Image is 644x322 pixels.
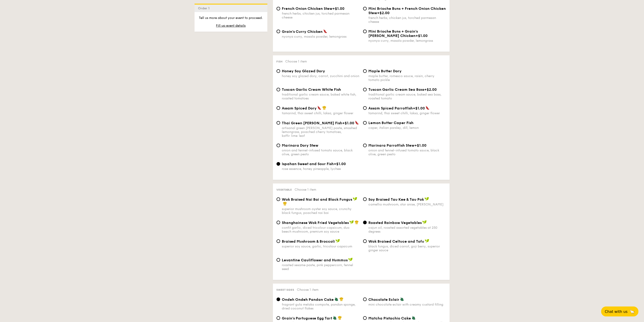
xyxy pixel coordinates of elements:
span: Chat with us [605,309,628,314]
img: icon-vegan.f8ff3823.svg [348,258,353,262]
div: onion and fennel-infused tomato sauce, black olive, green pesto [369,148,446,156]
img: icon-spicy.37a8142b.svg [426,106,430,110]
span: Wok Braised Celtuce and Tofu [369,239,424,244]
div: mini chocolate eclair with creamy custard filling [369,303,446,306]
div: french herbs, chicken jus, torched parmesan cheese [369,16,446,24]
span: Grain's Portuguese Egg Tart [282,316,332,320]
span: Levantine Cauliflower and Hummus [282,258,348,262]
input: Grain's Portuguese Egg Tartoriginal Grain egg custard – secret recipe [277,316,280,320]
img: icon-chef-hat.a58ddaea.svg [322,106,326,110]
span: Shanghainese Wok Fried Vegetables [282,221,349,225]
input: Honey Soy Glazed Doryhoney soy glazed dory, carrot, zucchini and onion [277,69,280,73]
input: Mini Brioche Buns + French Onion Chicken Stew+$2.00french herbs, chicken jus, torched parmesan ch... [363,7,367,10]
img: icon-vegetarian.fe4039eb.svg [400,297,404,301]
div: nyonya curry, masala powder, lemongrass [282,35,359,39]
div: black fungus, diced carrot, goji berry, superior ginger sauce [369,244,446,252]
input: Maple Butter Dorymaple butter, romesco sauce, raisin, cherry tomato pickle [363,69,367,73]
div: french herbs, chicken jus, torched parmesan cheese [282,12,359,19]
input: Braised Mushroom & Broccolisuperior soy sauce, garlic, tricolour capsicum [277,239,280,243]
span: +$2.00 [424,87,437,92]
div: caper, italian parsley, dill, lemon [369,126,446,130]
span: Roasted Rainbow Vegetables [369,221,422,225]
span: Braised Mushroom & Broccoli [282,239,335,244]
span: Sweet sides [277,288,294,291]
input: Ondeh Ondeh Pandan Cakefragrant gula melaka compote, pandan sponge, dried coconut flakes [277,298,280,301]
img: icon-spicy.37a8142b.svg [323,29,327,33]
div: roasted sesame paste, pink peppercorn, fennel seed [282,263,359,271]
img: icon-spicy.37a8142b.svg [355,121,359,125]
span: French Onion Chicken Stew [282,6,333,11]
span: ⁠Soy Braised Tau Kee & Tau Pok [369,197,424,202]
span: Choose 1 item [297,288,319,292]
img: icon-vegetarian.fe4039eb.svg [334,297,339,301]
span: Mini Brioche Buns + French Onion Chicken Stew [369,6,446,15]
span: +$2.00 [377,11,390,15]
img: icon-spicy.37a8142b.svg [317,106,321,110]
img: icon-chef-hat.a58ddaea.svg [283,202,287,206]
input: Ispahan Sweet and Sour Fish+$1.00rose essence, honey pineapple, lychee [277,162,280,166]
div: superior soy sauce, garlic, tricolour capsicum [282,244,359,248]
span: Marinara Dory Stew [282,143,318,148]
input: Wok Braised Nai Bai and Black Fungussuperior mushroom oyster soy sauce, crunchy black fungus, poa... [277,197,280,201]
input: Grain's Curry Chickennyonya curry, masala powder, lemongrass [277,30,280,33]
div: superior mushroom oyster soy sauce, crunchy black fungus, poached nai bai [282,207,359,215]
span: Assam Spiced Dory [282,106,317,110]
img: icon-vegan.f8ff3823.svg [349,220,354,224]
img: icon-vegetarian.fe4039eb.svg [412,316,416,320]
input: Levantine Cauliflower and Hummusroasted sesame paste, pink peppercorn, fennel seed [277,258,280,262]
img: icon-chef-hat.a58ddaea.svg [339,297,344,301]
div: confit garlic, diced tricolour capsicum, duo beech mushroom, premium soy sauce [282,226,359,234]
button: Chat with us🦙 [601,306,639,317]
input: French Onion Chicken Stew+$1.00french herbs, chicken jus, torched parmesan cheese [277,7,280,10]
input: Lemon Butter Caper Fishcaper, italian parsley, dill, lemon [363,121,367,125]
span: +$1.00 [334,162,346,166]
span: Honey Soy Glazed Dory [282,69,325,73]
div: traditional garlic cream sauce, baked white fish, roasted tomatoes [282,93,359,100]
span: Chocolate Eclair [369,297,400,302]
div: rose essence, honey pineapple, lychee [282,167,359,171]
div: tamarind, thai sweet chilli, laksa, ginger flower [282,111,359,115]
img: icon-vegan.f8ff3823.svg [425,197,429,201]
span: Matcha Pistachio Cake [369,316,411,320]
span: Marinara Parrotfish Stew [369,143,415,148]
input: Assam Spiced Parrotfish+$1.00tamarind, thai sweet chilli, laksa, ginger flower [363,106,367,110]
span: Ondeh Ondeh Pandan Cake [282,297,334,302]
input: Assam Spiced Dorytamarind, thai sweet chilli, laksa, ginger flower [277,106,280,110]
div: nyonya curry, masala powder, lemongrass [369,39,446,43]
img: icon-vegan.f8ff3823.svg [336,239,340,243]
span: Wok Braised Nai Bai and Black Fungus [282,197,352,202]
span: Choose 1 item [295,188,316,192]
input: Matcha Pistachio Cakepremium matcha powder, pistachio puree, vanilla bean sponge [363,316,367,320]
div: maple butter, romesco sauce, raisin, cherry tomato pickle [369,74,446,82]
span: 🦙 [629,309,635,314]
span: Tuscan Garlic Cream Sea Bass [369,87,424,92]
div: honey soy glazed dory, carrot, zucchini and onion [282,74,359,78]
span: Ispahan Sweet and Sour Fish [282,162,334,166]
input: Mini Brioche Buns + Grain's [PERSON_NAME] Chicken+$1.00nyonya curry, masala powder, lemongrass [363,30,367,33]
span: Grain's Curry Chicken [282,29,323,34]
input: Chocolate Eclairmini chocolate eclair with creamy custard filling [363,298,367,301]
span: +$1.00 [415,143,427,148]
span: Thai Green [PERSON_NAME] Fish [282,121,342,125]
img: icon-chef-hat.a58ddaea.svg [338,316,342,320]
img: icon-vegan.f8ff3823.svg [425,239,429,243]
input: Marinara Parrotfish Stew+$1.00onion and fennel-infused tomato sauce, black olive, green pesto [363,144,367,147]
img: icon-vegan.f8ff3823.svg [353,197,357,201]
input: Thai Green [PERSON_NAME] Fish+$1.00artisanal green [PERSON_NAME] paste, smashed lemongrass, poach... [277,121,280,125]
img: icon-chef-hat.a58ddaea.svg [355,220,359,224]
div: fragrant gula melaka compote, pandan sponge, dried coconut flakes [282,303,359,310]
p: Tell us more about your event to proceed. [198,16,264,20]
div: cajun oil, roasted assorted vegetables at 250 degrees [369,226,446,234]
input: Marinara Dory Stewonion and fennel-infused tomato sauce, black olive, green pesto [277,144,280,147]
span: +$1.00 [413,106,425,110]
span: Choose 1 item [285,60,307,63]
input: Shanghainese Wok Fried Vegetablesconfit garlic, diced tricolour capsicum, duo beech mushroom, pre... [277,221,280,224]
span: Vegetable [277,188,292,191]
span: Fill up event details [216,24,246,28]
img: icon-vegetarian.fe4039eb.svg [333,316,337,320]
span: Fish [277,60,283,63]
div: onion and fennel-infused tomato sauce, black olive, green pesto [282,148,359,156]
span: +$1.00 [416,34,428,38]
span: +$1.00 [342,121,354,125]
input: Wok Braised Celtuce and Tofublack fungus, diced carrot, goji berry, superior ginger sauce [363,239,367,243]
